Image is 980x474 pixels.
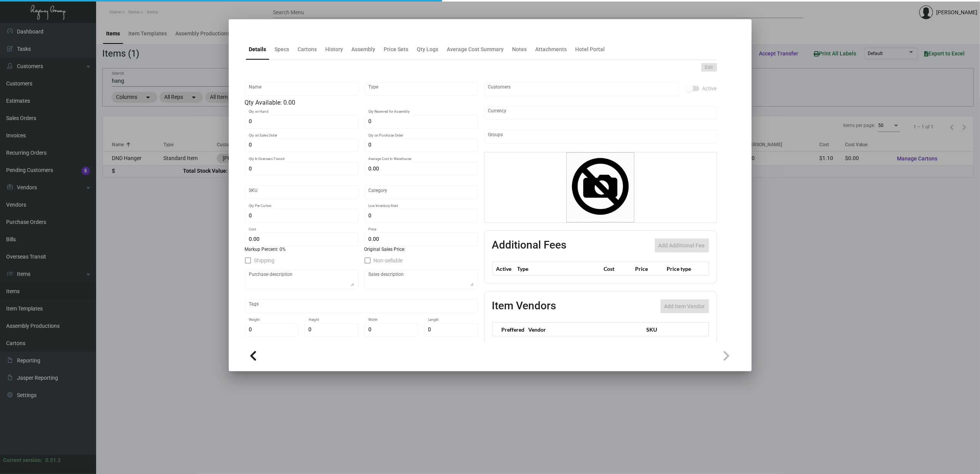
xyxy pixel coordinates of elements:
[488,86,675,92] input: Add new..
[702,84,717,93] span: Active
[352,45,376,53] div: Assembly
[488,134,713,140] input: Add new..
[275,45,290,53] div: Specs
[492,299,556,313] h2: Item Vendors
[512,45,527,53] div: Notes
[536,45,567,53] div: Attachments
[417,45,439,53] div: Qty Logs
[384,45,409,53] div: Price Sets
[705,64,713,71] span: Edit
[701,63,717,72] button: Edit
[643,323,709,336] th: SKU
[374,256,403,265] span: Non-sellable
[254,256,275,265] span: Shipping
[576,45,605,53] div: Hotel Portal
[492,323,525,336] th: Preffered
[326,45,343,53] div: History
[659,242,705,249] span: Add Additional Fee
[655,239,709,252] button: Add Additional Fee
[664,303,705,309] span: Add item Vendor
[298,45,317,53] div: Cartons
[516,262,602,275] th: Type
[492,239,567,252] h2: Additional Fees
[447,45,504,53] div: Average Cost Summary
[3,456,42,464] div: Current version:
[633,262,665,275] th: Price
[661,299,709,313] button: Add item Vendor
[602,262,633,275] th: Cost
[249,45,266,53] div: Details
[525,323,643,336] th: Vendor
[665,262,699,275] th: Price type
[492,262,516,275] th: Active
[45,456,61,464] div: 0.51.2
[245,98,478,107] div: Qty Available: 0.00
